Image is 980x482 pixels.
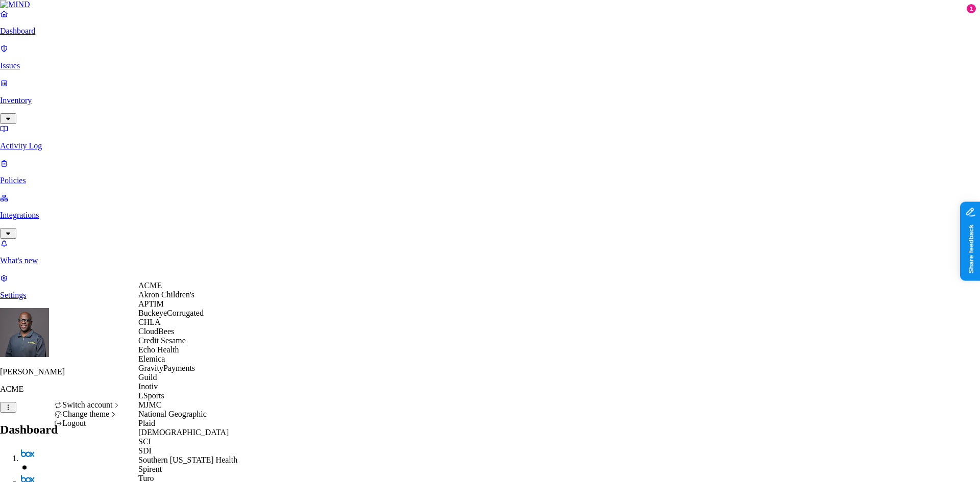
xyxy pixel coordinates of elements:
[138,318,161,326] span: CHLA
[138,299,164,308] span: APTIM
[138,410,207,418] span: National Geographic
[138,290,194,299] span: Akron Children's
[62,400,112,409] span: Switch account
[138,281,162,290] span: ACME
[138,446,152,455] span: SDI
[138,419,155,427] span: Plaid
[138,391,164,400] span: LSports
[138,309,204,317] span: BuckeyeCorrugated
[138,400,161,409] span: MJMC
[138,382,158,391] span: Inotiv
[138,373,157,382] span: Guild
[138,455,237,464] span: Southern [US_STATE] Health
[138,327,174,336] span: CloudBees
[138,364,195,372] span: GravityPayments
[138,437,151,446] span: SCI
[62,410,109,418] span: Change theme
[138,336,186,345] span: Credit Sesame
[138,428,229,437] span: [DEMOGRAPHIC_DATA]
[138,465,162,473] span: Spirent
[54,419,121,428] div: Logout
[138,345,179,354] span: Echo Health
[138,354,165,363] span: Elemica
